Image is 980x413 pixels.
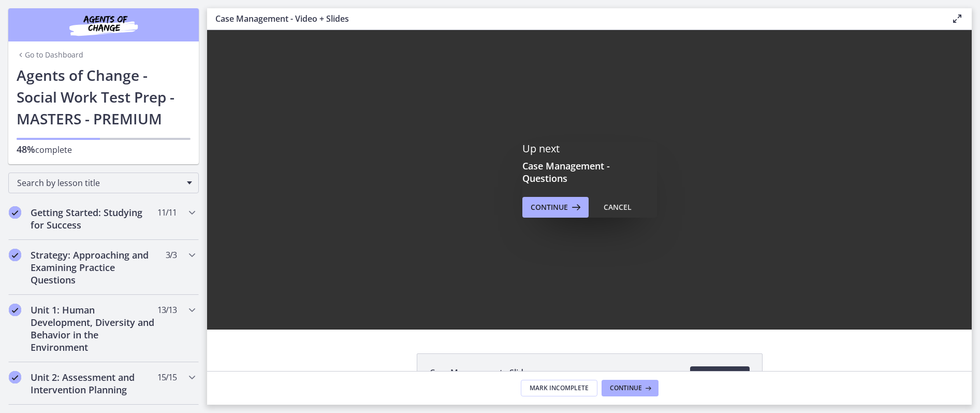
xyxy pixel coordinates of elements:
h3: Case Management - Questions [522,160,657,184]
h2: Unit 1: Human Development, Diversity and Behavior in the Environment [31,304,157,353]
button: Continue [522,197,589,218]
span: Case Management - Slides [430,366,532,379]
h2: Strategy: Approaching and Examining Practice Questions [31,249,157,286]
span: Continue [610,384,642,392]
span: Search by lesson title [17,177,182,189]
h2: Getting Started: Studying for Success [31,206,157,231]
i: Completed [9,371,21,383]
div: Cancel [604,201,632,213]
span: 13 / 13 [157,304,177,316]
i: Completed [9,304,21,316]
span: Continue [531,201,568,213]
img: Agents of Change [41,12,166,37]
button: Cancel [595,197,640,218]
h2: Unit 2: Assessment and Intervention Planning [31,371,157,396]
span: Mark Incomplete [530,384,589,392]
span: 11 / 11 [157,206,177,219]
a: Download [690,366,750,387]
span: 15 / 15 [157,371,177,383]
p: complete [17,143,191,156]
span: Download [698,371,741,383]
button: Continue [602,380,659,396]
a: Go to Dashboard [17,50,83,60]
div: Search by lesson title [8,173,199,193]
i: Completed [9,206,21,219]
span: 3 / 3 [166,249,177,261]
button: Mark Incomplete [521,380,597,396]
p: Up next [522,142,657,155]
i: Completed [9,249,21,261]
span: 48% [17,143,35,155]
h3: Case Management - Video + Slides [215,12,934,25]
h1: Agents of Change - Social Work Test Prep - MASTERS - PREMIUM [17,64,191,130]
